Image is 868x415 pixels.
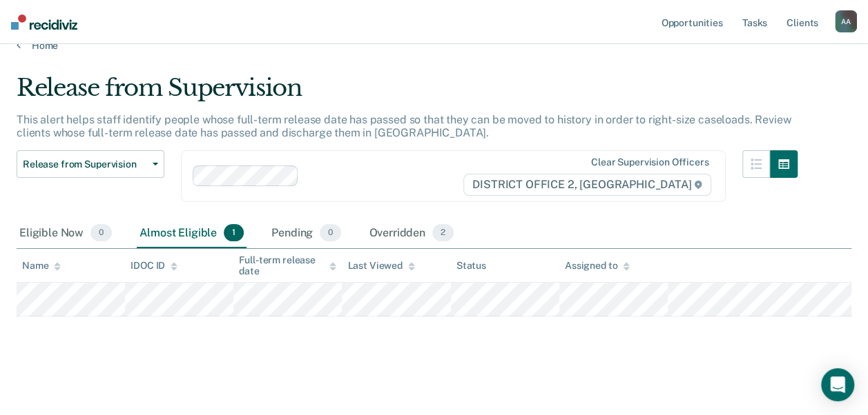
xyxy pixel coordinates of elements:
[456,260,486,272] div: Status
[269,219,344,249] div: Pending0
[239,254,336,278] div: Full-term release date
[835,10,857,32] div: A A
[17,150,164,178] button: Release from Supervision
[565,260,630,272] div: Assigned to
[23,159,147,170] span: Release from Supervision
[366,219,456,249] div: Overridden2
[137,219,247,249] div: Almost Eligible1
[835,10,857,32] button: AA
[17,39,851,52] a: Home
[463,174,711,196] span: DISTRICT OFFICE 2, [GEOGRAPHIC_DATA]
[347,260,414,272] div: Last Viewed
[432,224,454,242] span: 2
[320,224,341,242] span: 0
[17,74,798,113] div: Release from Supervision
[17,219,115,249] div: Eligible Now0
[90,224,112,242] span: 0
[821,368,854,401] div: Open Intercom Messenger
[22,260,61,272] div: Name
[11,14,77,30] img: Recidiviz
[591,156,708,168] div: Clear supervision officers
[131,260,177,272] div: IDOC ID
[17,113,791,139] p: This alert helps staff identify people whose full-term release date has passed so that they can b...
[224,224,244,242] span: 1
